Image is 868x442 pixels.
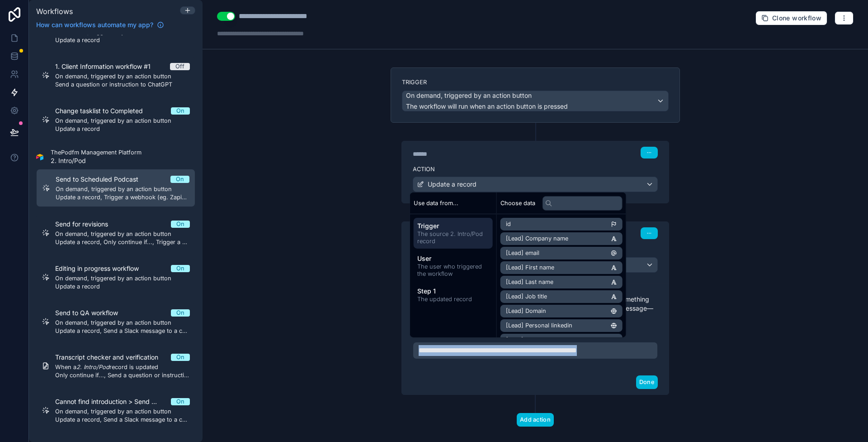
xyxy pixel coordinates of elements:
[417,287,489,296] span: Step 1
[500,199,535,207] span: Choose data
[506,250,539,257] span: [Lead] email
[506,221,511,228] span: id
[413,166,658,173] label: Action
[417,231,489,245] span: The source 2. Intro/Pod record
[772,14,821,22] span: Clone workflow
[417,263,489,278] span: The user who triggered the workflow
[36,20,153,29] span: How can workflows automate my app?
[414,199,458,207] span: Use data from...
[402,91,669,111] button: On demand, triggered by an action buttonThe workflow will run when an action button is pressed
[506,307,546,315] span: [Lead] Domain
[36,7,73,16] span: Workflows
[428,180,476,189] span: Update a record
[413,177,658,192] button: Update a record
[417,221,489,231] span: Trigger
[33,20,168,29] a: How can workflows automate my app?
[636,375,658,389] button: Done
[406,102,568,110] span: The workflow will run when an action button is pressed
[755,11,827,25] button: Clone workflow
[402,79,669,86] label: Trigger
[517,413,554,427] button: Add action
[506,264,554,271] span: [Lead] First name
[506,322,572,329] span: [Lead] Personal linkedin
[497,214,626,337] div: scrollable content
[410,214,496,310] div: scrollable content
[417,296,489,303] span: The updated record
[417,254,489,263] span: User
[506,235,568,242] span: [Lead] Company name
[506,279,553,286] span: [Lead] Last name
[406,91,532,100] span: On demand, triggered by an action button
[506,293,547,300] span: [Lead] Job title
